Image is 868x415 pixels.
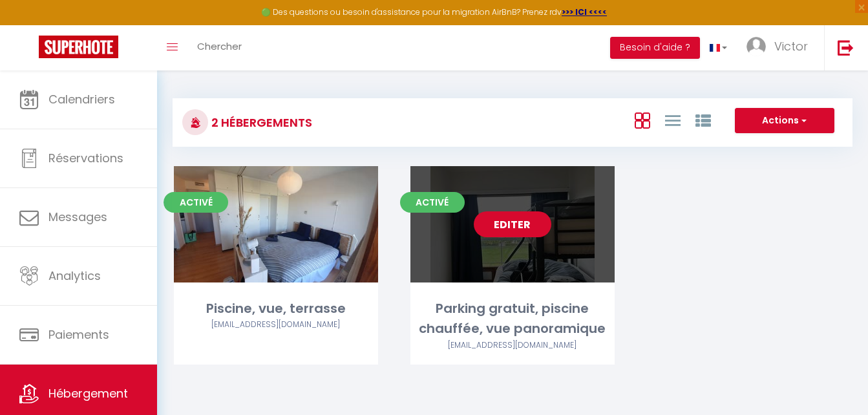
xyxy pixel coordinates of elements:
[735,108,834,134] button: Actions
[838,39,854,56] img: logout
[410,299,615,339] div: Parking gratuit, piscine chauffée, vue panoramique
[746,37,766,56] img: ...
[174,319,378,331] div: Airbnb
[48,326,109,343] span: Paiements
[48,209,107,225] span: Messages
[474,211,551,237] a: Editer
[48,385,128,401] span: Hébergement
[774,38,808,54] span: Victor
[665,109,681,131] a: Vue en Liste
[48,268,101,284] span: Analytics
[635,109,650,131] a: Vue en Box
[610,37,700,59] button: Besoin d'aide ?
[737,25,824,70] a: ... Victor
[187,25,251,70] a: Chercher
[400,192,465,213] span: Activé
[39,36,118,58] img: Super Booking
[562,6,607,17] a: >>> ICI <<<<
[174,299,378,319] div: Piscine, vue, terrasse
[48,150,123,166] span: Réservations
[48,91,115,107] span: Calendriers
[208,108,312,137] h3: 2 Hébergements
[164,192,228,213] span: Activé
[410,339,615,352] div: Airbnb
[695,109,711,131] a: Vue par Groupe
[197,39,242,53] span: Chercher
